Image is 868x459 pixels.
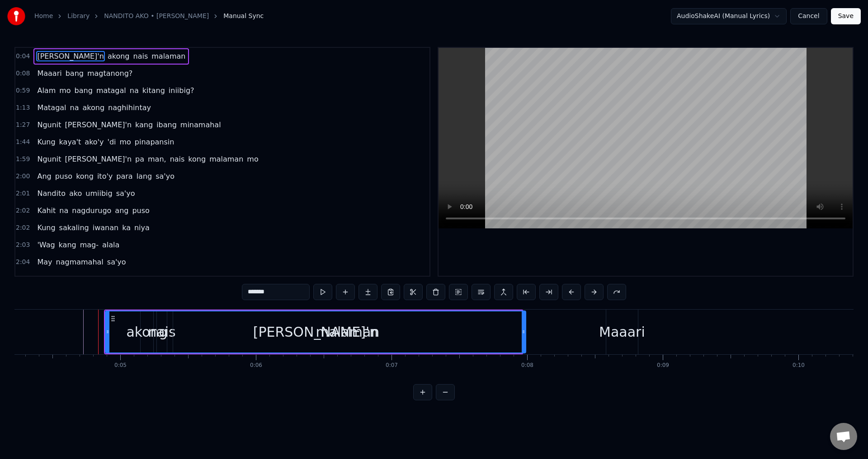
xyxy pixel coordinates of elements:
span: kong [75,171,94,181]
span: nagmamahal [55,257,104,267]
span: Nandito [36,188,66,199]
a: Open chat [830,423,857,450]
span: kaya't [58,137,82,147]
span: 2:00 [16,172,30,181]
div: 0:08 [521,362,533,369]
span: Ngunit [36,154,62,164]
span: nagdurugo [71,205,112,216]
span: bang [65,68,85,79]
span: iwanan [92,223,119,233]
span: [PERSON_NAME]'n [36,51,104,61]
span: ako'y [84,137,104,147]
span: [PERSON_NAME]'n [64,120,132,130]
span: mag- [79,240,99,250]
div: 0:07 [386,362,398,369]
span: man, [147,154,167,164]
a: Home [34,12,53,21]
span: sa'yo [106,257,127,267]
div: 0:10 [793,362,805,369]
span: para [115,171,133,181]
span: iniibig? [168,85,195,96]
span: pinapansin [134,137,175,147]
span: 'di [106,137,117,147]
span: naghihintay [107,102,152,113]
span: Manual Sync [223,12,264,21]
span: nais [132,51,149,61]
a: NANDITO AKO • [PERSON_NAME] [104,12,209,21]
nav: breadcrumb [34,12,264,21]
span: kong [187,154,207,164]
span: Ngunit [36,120,62,130]
div: [PERSON_NAME]'n [253,322,378,342]
span: Maaari [36,68,62,79]
span: lang [136,171,153,181]
span: May [36,257,53,267]
span: mo [58,85,71,96]
span: 2:04 [16,258,30,267]
span: niya [133,223,151,233]
span: kitang [142,85,166,96]
span: 2:02 [16,206,30,215]
span: mo [246,154,259,164]
span: sa'yo [115,188,136,199]
span: 2:03 [16,241,30,250]
span: akong [82,102,106,113]
span: 1:13 [16,103,30,112]
span: [PERSON_NAME]'n [64,154,132,164]
span: puso [54,171,73,181]
div: Maaari [599,322,645,342]
span: 0:08 [16,69,30,78]
span: akong [107,51,131,61]
span: 1:27 [16,121,30,130]
span: sakaling [58,223,90,233]
span: umiibig [85,188,113,199]
span: Alam [36,85,57,96]
span: kang [134,120,154,130]
div: 0:06 [250,362,262,369]
span: 2:04 [16,275,30,284]
span: malaman [151,51,186,61]
span: na [69,102,80,113]
span: alala [101,240,120,250]
span: mo [118,137,132,147]
span: 0:59 [16,86,30,95]
span: sa'yo [155,171,175,181]
span: 0:04 [16,52,30,61]
img: youka [7,7,25,25]
span: 1:59 [16,155,30,164]
span: nais [169,154,186,164]
span: na [129,85,140,96]
span: na [58,205,69,216]
span: Kung [36,137,56,147]
div: 0:09 [657,362,669,369]
span: 2:02 [16,223,30,232]
span: ka [121,223,132,233]
span: Kahit [36,205,57,216]
span: ako [68,274,83,284]
a: Library [67,12,90,21]
button: Cancel [790,8,827,24]
span: malaman [208,154,244,164]
span: bang [74,85,94,96]
span: magtanong? [86,68,133,79]
span: Kung [36,223,56,233]
span: 'Wag [36,240,56,250]
span: Nandito [36,274,66,284]
div: 0:05 [114,362,127,369]
span: matagal [95,85,127,96]
span: Matagal [36,102,67,113]
span: kang [58,240,77,250]
span: 1:44 [16,138,30,147]
span: ibang [156,120,178,130]
span: minamahal [179,120,222,130]
span: pa [134,154,145,164]
span: ito'y [96,171,113,181]
span: ako [68,188,83,199]
span: Ang [36,171,52,181]
span: ang [114,205,129,216]
span: puso [131,205,150,216]
span: 2:01 [16,189,30,198]
button: Save [831,8,861,24]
